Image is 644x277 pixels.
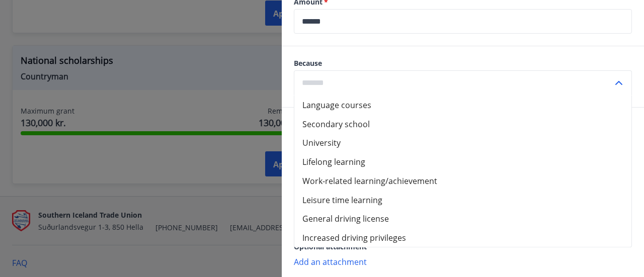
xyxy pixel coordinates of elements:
[302,156,365,167] font: Lifelong learning
[294,256,367,267] font: Add an attachment
[294,9,632,34] div: Amount
[294,58,322,68] font: Because
[302,175,437,187] font: Work-related learning/achievement
[302,213,389,224] font: General driving license
[302,195,382,206] font: Leisure time learning
[302,137,341,148] font: University
[302,232,406,243] font: Increased driving privileges
[302,100,371,111] font: Language courses
[302,119,370,130] font: Secondary school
